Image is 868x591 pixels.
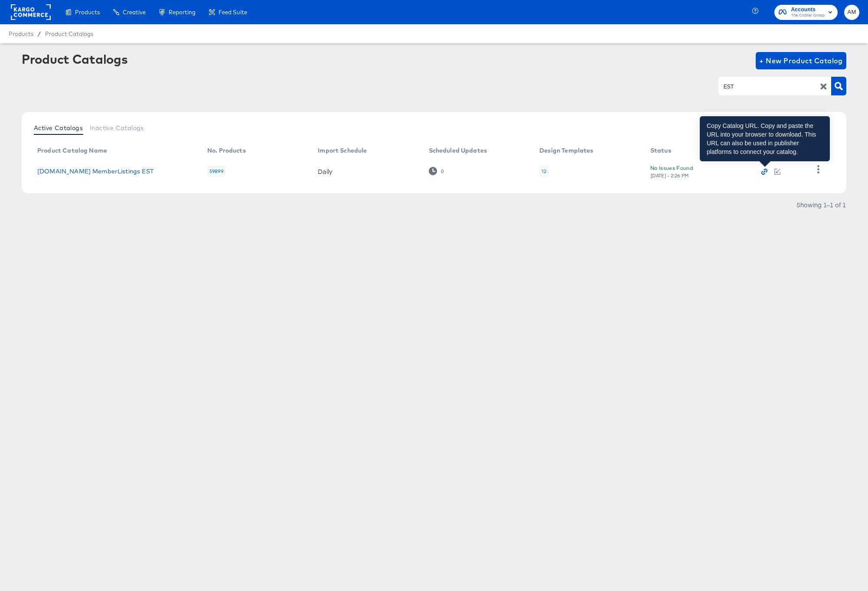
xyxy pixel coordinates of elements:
[429,167,444,175] div: 0
[754,144,804,158] th: Action
[311,158,421,185] td: Daily
[33,30,45,37] span: /
[207,166,225,177] div: 59899
[90,124,144,131] span: Inactive Catalogs
[45,30,93,37] a: Product Catalogs
[848,7,856,17] span: AM
[844,5,859,20] button: AM
[542,168,546,175] div: 12
[441,168,444,174] div: 0
[9,30,33,37] span: Products
[722,82,814,91] input: Search Product Catalogs
[539,166,548,177] div: 12
[756,52,846,69] button: + New Product Catalog
[22,52,127,66] div: Product Catalogs
[219,9,247,16] span: Feed Suite
[123,9,146,16] span: Creative
[774,5,838,20] button: AccountsThe CoStar Group
[37,147,107,154] div: Product Catalog Name
[207,147,246,154] div: No. Products
[169,9,196,16] span: Reporting
[804,144,837,158] th: More
[318,147,367,154] div: Import Schedule
[539,147,593,154] div: Design Templates
[791,12,825,19] span: The CoStar Group
[34,124,83,131] span: Active Catalogs
[643,144,755,158] th: Status
[791,5,825,14] span: Accounts
[75,9,100,16] span: Products
[759,55,843,67] span: + New Product Catalog
[796,202,846,208] div: Showing 1–1 of 1
[37,168,153,175] a: [DOMAIN_NAME] MemberListings EST
[429,147,487,154] div: Scheduled Updates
